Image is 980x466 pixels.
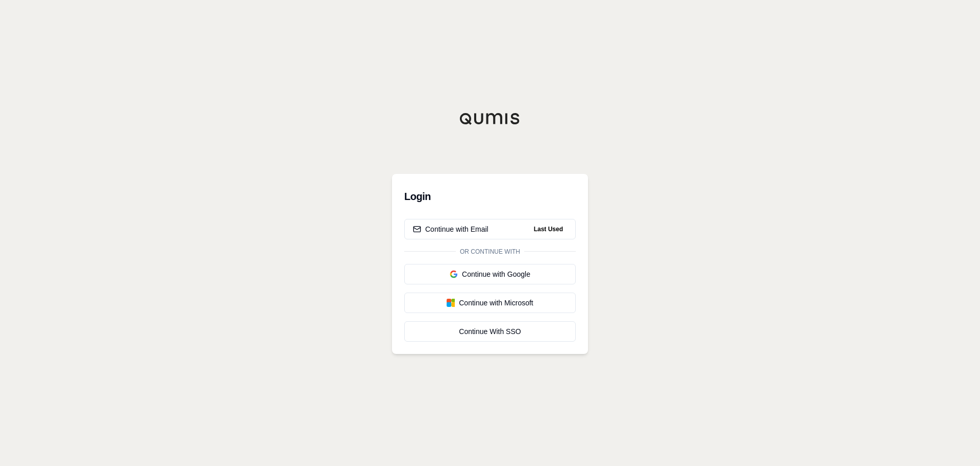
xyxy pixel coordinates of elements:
button: Continue with Google [404,264,576,284]
div: Continue with Microsoft [413,298,567,308]
img: Qumis [459,113,521,125]
h3: Login [404,186,576,207]
span: Last Used [530,223,567,235]
a: Continue With SSO [404,321,576,342]
div: Continue with Email [413,224,488,234]
button: Continue with Microsoft [404,293,576,313]
span: Or continue with [456,248,524,256]
button: Continue with EmailLast Used [404,219,576,239]
div: Continue With SSO [413,326,567,337]
div: Continue with Google [413,269,567,279]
